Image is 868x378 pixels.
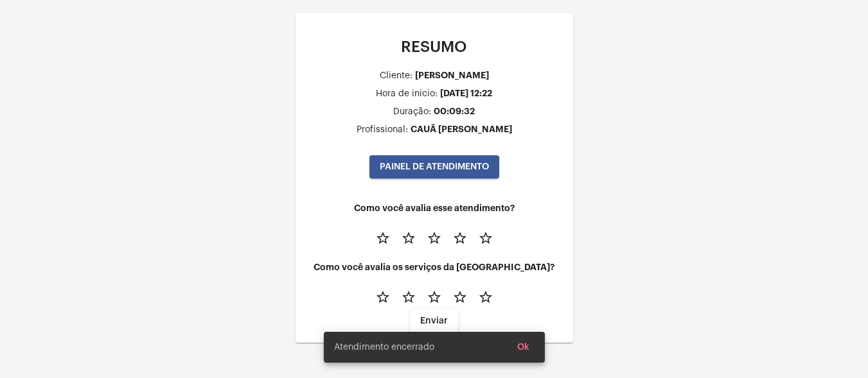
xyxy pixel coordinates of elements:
[427,230,442,246] mat-icon: star_border
[375,230,391,246] mat-icon: star_border
[306,203,563,213] h4: Como você avalia esse atendimento?
[517,343,529,352] span: Ok
[306,262,563,272] h4: Como você avalia os serviços da [GEOGRAPHIC_DATA]?
[427,289,442,305] mat-icon: star_border
[334,341,434,354] span: Atendimento encerrado
[478,230,493,246] mat-icon: star_border
[380,71,412,81] div: Cliente:
[306,39,563,55] p: RESUMO
[452,289,468,305] mat-icon: star_border
[415,71,489,80] div: [PERSON_NAME]
[393,107,431,117] div: Duração:
[380,162,489,171] span: PAINEL DE ATENDIMENTO
[410,309,458,332] button: Enviar
[375,289,391,305] mat-icon: star_border
[357,125,408,135] div: Profissional:
[401,230,416,246] mat-icon: star_border
[411,125,512,134] div: CAUÃ [PERSON_NAME]
[401,289,416,305] mat-icon: star_border
[369,155,499,178] button: PAINEL DE ATENDIMENTO
[452,230,468,246] mat-icon: star_border
[376,89,438,99] div: Hora de inicio:
[434,107,475,116] div: 00:09:32
[478,289,493,305] mat-icon: star_border
[440,89,492,98] div: [DATE] 12:22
